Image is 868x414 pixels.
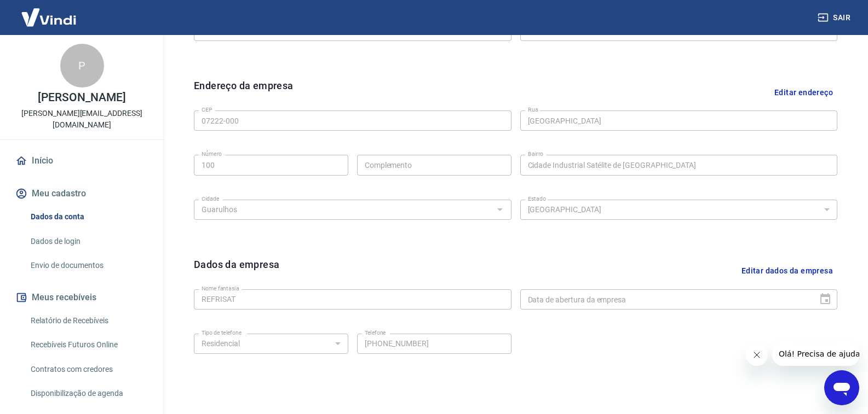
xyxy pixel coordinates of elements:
[815,8,855,28] button: Sair
[365,329,386,337] label: Telefone
[770,78,837,106] button: Editar endereço
[13,285,151,310] button: Meus recebíveis
[13,182,151,206] button: Meu cadastro
[60,44,104,88] div: P
[13,149,151,173] a: Início
[737,257,837,285] button: Editar dados da empresa
[26,254,151,277] a: Envio de documentos
[202,106,212,114] label: CEP
[194,78,294,106] h6: Endereço da empresa
[26,310,151,332] a: Relatório de Recebíveis
[528,150,543,158] label: Bairro
[746,344,768,366] iframe: Fechar mensagem
[528,106,538,114] label: Rua
[520,289,810,310] input: DD/MM/YYYY
[13,1,84,34] img: Vindi
[26,230,151,253] a: Dados de login
[197,203,490,217] input: Digite aqui algumas palavras para buscar a cidade
[38,92,125,103] p: [PERSON_NAME]
[26,206,151,228] a: Dados da conta
[194,257,279,285] h6: Dados da empresa
[202,329,242,337] label: Tipo de telefone
[528,195,546,203] label: Estado
[26,358,151,381] a: Contratos com credores
[772,342,859,366] iframe: Mensagem da empresa
[9,108,155,131] p: [PERSON_NAME][EMAIL_ADDRESS][DOMAIN_NAME]
[202,284,239,293] label: Nome fantasia
[202,150,222,158] label: Número
[202,195,219,203] label: Cidade
[7,8,92,16] span: Olá! Precisa de ajuda?
[824,370,859,405] iframe: Botão para abrir a janela de mensagens
[26,334,151,356] a: Recebíveis Futuros Online
[26,382,151,405] a: Disponibilização de agenda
